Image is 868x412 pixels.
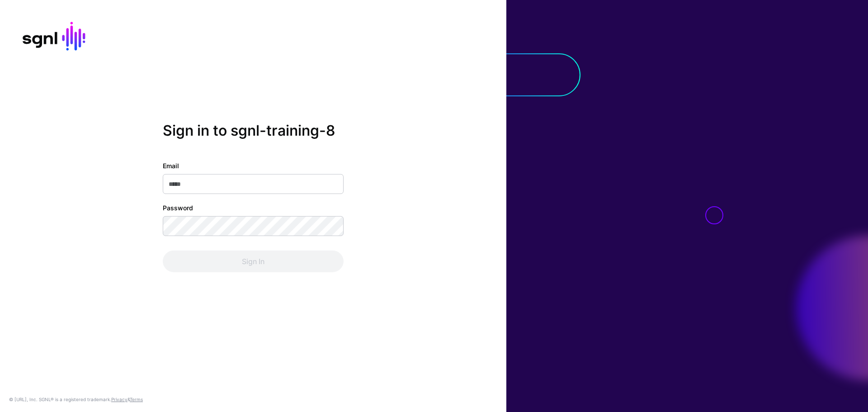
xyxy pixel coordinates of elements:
[163,161,179,170] label: Email
[130,397,143,402] a: Terms
[163,203,193,213] label: Password
[9,396,143,403] div: © [URL], Inc. SGNL® is a registered trademark. &
[163,122,344,139] h2: Sign in to sgnl-training-8
[111,397,127,402] a: Privacy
